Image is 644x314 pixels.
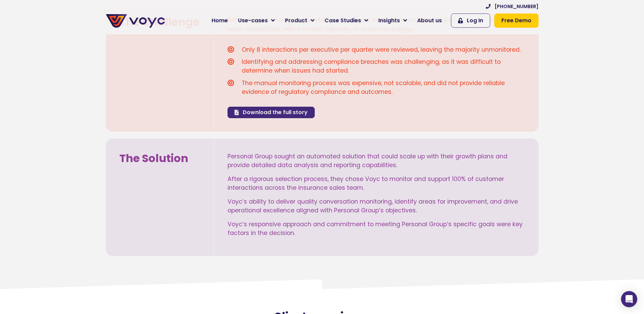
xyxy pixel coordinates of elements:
a: Insights [373,14,412,27]
span: [PHONE_NUMBER] [495,3,539,10]
span: Use-cases [238,17,268,25]
a: Product [280,14,319,27]
span: Voyc’s ability to deliver quality conversation monitoring, identify areas for improvement, and dr... [228,198,518,214]
span: Personal Group sought an automated solution that could scale up with their growth plans and provi... [228,152,507,169]
div: Open Intercom Messenger [621,291,637,307]
span: Voyc’s responsive approach and commitment to meeting Personal Group’s specific goals were key fac... [228,220,523,237]
span: Only 8 interactions per executive per quarter were reviewed, leaving the majority unmonitored. [240,45,521,54]
h2: The Solution [119,152,200,165]
a: Case Studies [319,14,373,27]
a: Download the full story [228,107,315,118]
span: Log In [467,17,483,25]
span: Case Studies [325,17,361,25]
a: Log In [451,14,490,28]
img: voyc-full-logo [106,14,165,28]
a: Free Demo [494,14,539,28]
span: The manual monitoring process was expensive, not scalable, and did not provide reliable evidence ... [240,79,525,97]
span: About us [417,17,442,25]
span: Download the full story [243,110,308,115]
span: Identifying and addressing compliance breaches was challenging, as it was difficult to determine ... [240,57,525,75]
a: [PHONE_NUMBER] [486,3,539,10]
span: Product [285,17,307,25]
span: Home [212,17,228,25]
a: Home [207,14,233,27]
a: About us [412,14,447,27]
a: Use-cases [233,14,280,27]
span: After a rigorous selection process, they chose Voyc to monitor and support 100% of customer inter... [228,175,504,192]
span: Insights [378,17,400,25]
span: Free Demo [501,17,531,25]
